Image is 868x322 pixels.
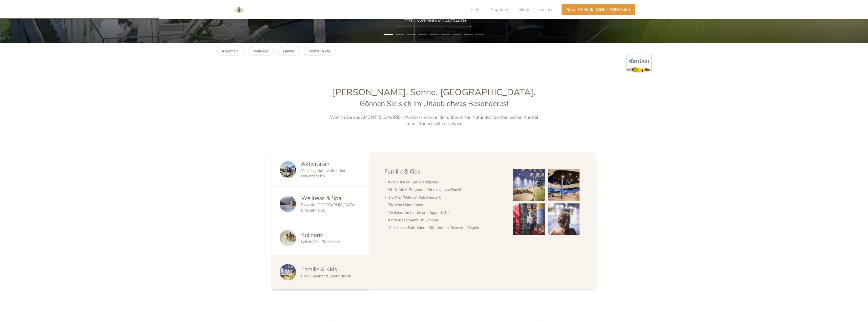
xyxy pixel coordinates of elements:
a: AMONTI & LUNARIS Wellnessresort [232,8,247,11]
span: Familie & Kids [384,168,420,176]
span: Bilder [518,7,529,12]
span: Exklusiv. [GEOGRAPHIC_DATA]. Entspannend. [301,202,357,213]
li: Kinderbademäntel im Zimmer [388,216,503,224]
b: Winter Aktiv [309,49,331,54]
a: Winter Aktiv [304,47,336,55]
sup: 2 [402,195,404,198]
li: Verleih von Fahrrädern, Gitterbetten, Schwimmflügeln … [388,224,503,232]
a: Allgemein [216,47,244,55]
span: Gönnen Sie sich im Urlaub etwas Besonderes! [360,99,508,109]
li: Kids & Junior Club (ganzjährig) [388,178,503,186]
b: Allgemein [222,49,239,54]
span: Zimmer [538,7,553,12]
b: Wellness [253,49,268,54]
span: Aktivitäten [301,160,329,168]
a: Familie [278,47,300,55]
li: Tägliches Kindermenü [388,201,503,209]
img: AMONTI & LUNARIS Wellnessresort [232,2,247,17]
span: Familie & Kids [301,266,337,273]
p: Wählen Sie das AMONTI & LUNARIS – Wellnessresort in der unberührten Natur des facettenreichen Ahr... [328,114,540,127]
li: Wellness für Kinder und Jugendliche [388,209,503,216]
span: Kulinarik [301,231,323,239]
span: Cool. Spannend. Erlebnisreich. [301,274,352,279]
span: Jetzt unverbindlich anfragen [402,18,466,24]
li: 1.500 m Outdoor Kids Funpark [388,194,503,201]
span: [PERSON_NAME]. Sonne. [GEOGRAPHIC_DATA]. [333,86,535,99]
span: Vielfältig. Naturverbunden. Unvergesslich. [301,168,346,179]
span: Angebote [490,7,509,12]
span: Leicht. Vital. Traditionell. [301,239,341,244]
span: Hotel [471,7,482,12]
li: Fit- & Aktiv-Programm für die ganze Familie [388,186,503,194]
img: Südtirol [626,53,652,73]
span: Wellness & Spa [301,194,341,202]
span: Jetzt unverbindlich anfragen [567,7,630,12]
b: Familie [283,49,295,54]
a: Wellness [248,47,274,55]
